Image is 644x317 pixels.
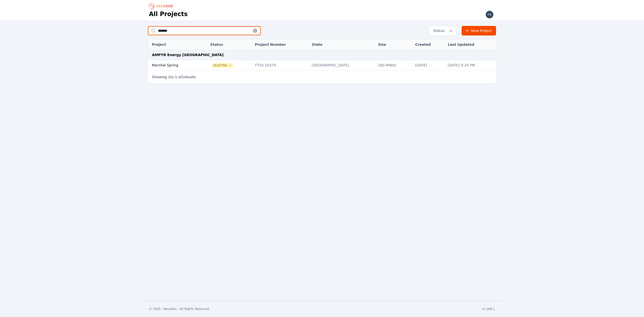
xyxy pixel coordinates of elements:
[431,28,445,33] span: Status
[482,307,495,311] div: v1.268.1
[429,26,456,35] button: Status
[149,10,188,18] h1: All Projects
[252,39,309,50] th: Project Number
[182,75,184,79] span: 1
[152,74,196,80] p: Showing to of results
[376,60,413,70] td: 180 MWdc
[148,50,496,60] td: AMPYR Energy [GEOGRAPHIC_DATA]
[462,26,496,35] a: New Project
[148,60,200,70] td: Marshal Spring
[148,39,200,50] th: Project
[175,75,177,79] span: 1
[208,39,252,50] th: Status
[212,63,233,67] button: Quoting
[309,60,375,70] td: [GEOGRAPHIC_DATA]
[309,39,375,50] th: State
[486,11,494,19] img: paul.mcmillan@nevados.solar
[149,2,176,10] nav: Breadcrumb
[376,39,413,50] th: Size
[413,39,445,50] th: Created
[445,60,496,70] td: [DATE] 9:24 PM
[149,307,209,311] div: © 2025 - Nevados - All Rights Reserved
[252,60,309,70] td: TT25-10379
[148,60,496,70] tr: Marshal SpringQuotingTT25-10379[GEOGRAPHIC_DATA]180 MWdc[DATE][DATE] 9:24 PM
[445,39,496,50] th: Last Updated
[168,75,170,79] span: 1
[413,60,445,70] td: [DATE]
